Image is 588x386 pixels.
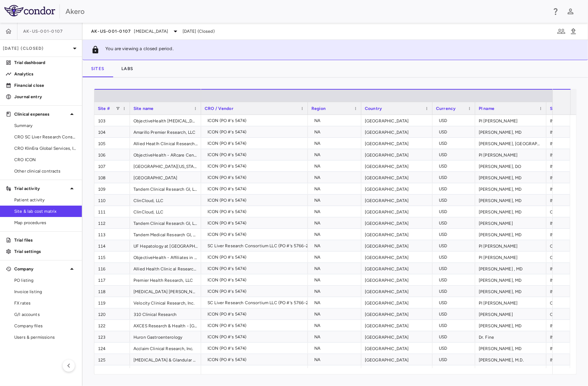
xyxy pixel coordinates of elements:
p: You are viewing a closed period. [105,46,174,54]
div: 117 [94,274,130,285]
div: USD [439,320,472,331]
div: [DEMOGRAPHIC_DATA] Health System Clinical [130,365,201,376]
div: [GEOGRAPHIC_DATA] [361,206,432,217]
div: [PERSON_NAME], MD [475,172,546,183]
div: USD [439,183,472,195]
span: Status [550,106,563,111]
span: CRO / Vendor [205,106,233,111]
p: Analytics [14,71,76,77]
div: NA [314,252,358,263]
div: [GEOGRAPHIC_DATA] [361,252,432,263]
span: Patient activity [14,197,76,203]
div: [PERSON_NAME] [475,308,546,319]
div: SC Liver Research Consortium LLC (PO #'s 5766-2) [208,240,310,252]
div: USD [439,172,472,183]
div: USD [439,149,472,160]
span: G/l accounts [14,311,76,318]
div: ObjectiveHealth [MEDICAL_DATA] Specialists - [PERSON_NAME] Medical Clinic [130,115,201,126]
div: [PERSON_NAME], [GEOGRAPHIC_DATA] [475,138,546,149]
div: PI [PERSON_NAME] [475,115,546,126]
div: 104 [94,126,130,137]
span: Invoice listing [14,289,76,295]
p: Trial settings [14,248,76,255]
button: Sites [83,60,113,77]
div: [GEOGRAPHIC_DATA] [361,149,432,160]
div: [GEOGRAPHIC_DATA] [361,320,432,331]
div: NA [314,343,358,354]
span: Users & permissions [14,334,76,340]
div: ICON (PO #'s 5474) [208,331,304,343]
div: [GEOGRAPHIC_DATA][US_STATE] [130,160,201,171]
div: 123 [94,331,130,342]
div: NA [314,138,358,149]
button: Labs [113,60,142,77]
span: Site name [133,106,153,111]
div: USD [439,206,472,217]
div: USD [439,354,472,365]
div: ICON (PO #'s 5474) [208,263,304,274]
div: Tandem Clinical Research GI, LLC. [130,183,201,194]
p: Journal entry [14,94,76,100]
span: Site # [98,106,110,111]
div: USD [439,252,472,263]
div: NA [314,183,358,195]
div: [GEOGRAPHIC_DATA] [361,183,432,194]
div: AXCES Research & Health - [GEOGRAPHIC_DATA] [130,320,201,331]
div: NA [314,286,358,297]
div: 108 [94,172,130,183]
div: [GEOGRAPHIC_DATA] [361,297,432,308]
div: 119 [94,297,130,308]
div: [GEOGRAPHIC_DATA] [361,343,432,354]
div: [GEOGRAPHIC_DATA] [361,138,432,149]
div: [PERSON_NAME], MD [475,206,546,217]
div: [PERSON_NAME] [475,217,546,228]
img: logo-full-BYUhSk78.svg [4,5,55,16]
div: 111 [94,206,130,217]
div: USD [439,115,472,126]
div: Tandem Clinical Research GI, LLC [130,217,201,228]
div: PI [PERSON_NAME] [475,297,546,308]
div: 106 [94,149,130,160]
span: Region [311,106,326,111]
div: ICON (PO #'s 5474) [208,354,304,365]
div: [PERSON_NAME], MD [475,183,546,194]
span: Currency [436,106,456,111]
div: NA [314,149,358,160]
div: 107 [94,160,130,171]
div: [PERSON_NAME], M.D. [475,354,546,365]
p: Trial files [14,237,76,243]
div: [PERSON_NAME], MD [475,343,546,354]
div: [GEOGRAPHIC_DATA] [361,263,432,274]
div: ICON (PO #'s 5474) [208,115,304,126]
span: Map procedures [14,220,76,226]
div: 118 [94,286,130,297]
div: NA [314,263,358,274]
p: Trial activity [14,185,68,192]
div: 115 [94,252,130,263]
div: USD [439,308,472,320]
div: PI [PERSON_NAME] [475,149,546,160]
div: ClinCloud, LLC [130,206,201,217]
div: ICON (PO #'s 5474) [208,343,304,354]
div: NA [314,354,358,365]
div: [GEOGRAPHIC_DATA] [361,115,432,126]
span: CRO KlinEra Global Services, Inc. [14,145,76,152]
div: USD [439,286,472,297]
div: [GEOGRAPHIC_DATA] [361,274,432,285]
div: ICON (PO #'s 5474) [208,126,304,138]
div: [GEOGRAPHIC_DATA] [361,240,432,251]
div: [GEOGRAPHIC_DATA] [361,229,432,240]
div: 113 [94,229,130,240]
div: USD [439,138,472,149]
div: 310 Clinical Research [130,308,201,319]
div: ICON (PO #'s 5474) [208,286,304,297]
div: 116 [94,263,130,274]
div: ICON (PO #'s 5474) [208,217,304,229]
div: ObjectiveHealth - Affiliates in Gastroenterology Digestive Disease Research [130,252,201,263]
p: Trial dashboard [14,59,76,66]
div: [PERSON_NAME], MD [475,126,546,137]
div: 124 [94,343,130,354]
span: AK-US-001-0107 [23,28,63,34]
div: PI [PERSON_NAME] [475,365,546,376]
span: FX rates [14,300,76,306]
